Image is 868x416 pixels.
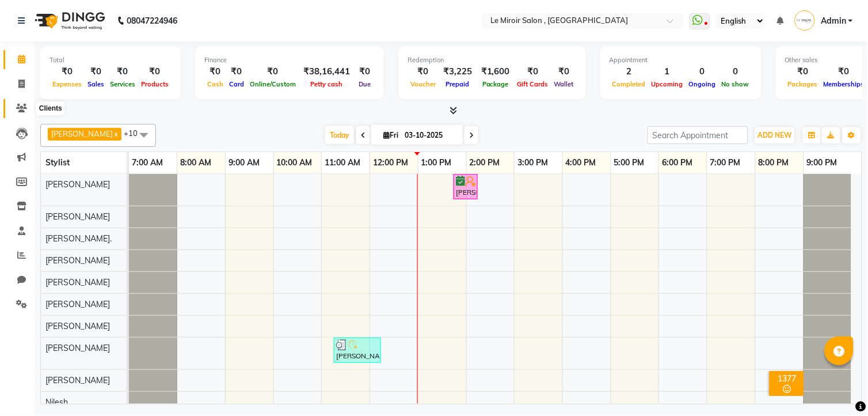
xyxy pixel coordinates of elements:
[36,102,65,116] div: Clients
[758,131,792,139] span: ADD NEW
[649,80,686,88] span: Upcoming
[45,179,110,190] span: [PERSON_NAME]
[204,65,226,78] div: ₹0
[821,65,867,78] div: ₹0
[85,80,107,88] span: Sales
[610,80,649,88] span: Completed
[686,80,719,88] span: Ongoing
[45,299,110,309] span: [PERSON_NAME]
[204,55,375,65] div: Finance
[45,255,110,266] span: [PERSON_NAME]
[325,126,354,144] span: Today
[226,154,262,171] a: 9:00 AM
[356,80,374,88] span: Due
[127,5,177,37] b: 08047224946
[648,126,748,144] input: Search Appointment
[50,80,85,88] span: Expenses
[107,80,138,88] span: Services
[138,65,172,78] div: ₹0
[551,65,577,78] div: ₹0
[45,211,110,222] span: [PERSON_NAME]
[204,80,226,88] span: Cash
[418,154,455,171] a: 1:00 PM
[370,154,411,171] a: 12:00 PM
[85,65,107,78] div: ₹0
[477,65,515,78] div: ₹1,600
[551,80,577,88] span: Wallet
[515,154,551,171] a: 3:00 PM
[408,55,577,65] div: Redemption
[515,80,551,88] span: Gift Cards
[45,233,112,244] span: [PERSON_NAME].
[138,80,172,88] span: Products
[659,154,695,171] a: 6:00 PM
[247,65,299,78] div: ₹0
[45,343,110,353] span: [PERSON_NAME]
[29,5,108,37] img: logo
[50,55,172,65] div: Total
[772,373,802,384] div: 1377
[401,127,459,144] input: 2025-10-03
[274,154,315,171] a: 10:00 AM
[610,65,649,78] div: 2
[113,129,118,138] a: x
[226,80,247,88] span: Card
[226,65,247,78] div: ₹0
[756,154,792,171] a: 8:00 PM
[821,15,846,27] span: Admin
[455,176,477,198] div: [PERSON_NAME], TK01, 01:45 PM-02:15 PM, INNOA Touch up(2 inches)
[308,80,346,88] span: Petty cash
[563,154,599,171] a: 4:00 PM
[45,397,68,407] span: Nilesh
[467,154,503,171] a: 2:00 PM
[755,127,795,143] button: ADD NEW
[785,80,821,88] span: Packages
[51,129,113,138] span: [PERSON_NAME]
[686,65,719,78] div: 0
[719,65,752,78] div: 0
[408,80,439,88] span: Voucher
[804,154,840,171] a: 9:00 PM
[443,80,473,88] span: Prepaid
[247,80,299,88] span: Online/Custom
[649,65,686,78] div: 1
[45,375,110,385] span: [PERSON_NAME]
[355,65,375,78] div: ₹0
[439,65,477,78] div: ₹3,225
[610,55,752,65] div: Appointment
[719,80,752,88] span: No show
[124,128,146,138] span: +10
[795,10,815,31] img: Admin
[611,154,648,171] a: 5:00 PM
[785,65,821,78] div: ₹0
[380,131,401,139] span: Fri
[299,65,355,78] div: ₹38,16,441
[408,65,439,78] div: ₹0
[479,80,512,88] span: Package
[45,157,70,168] span: Stylist
[107,65,138,78] div: ₹0
[707,154,744,171] a: 7:00 PM
[45,321,110,331] span: [PERSON_NAME]
[129,154,166,171] a: 7:00 AM
[322,154,363,171] a: 11:00 AM
[50,65,85,78] div: ₹0
[177,154,214,171] a: 8:00 AM
[335,339,380,361] div: [PERSON_NAME], TK02, 11:15 AM-12:15 PM, Abhyangam with Bala oil / sesame oil
[821,80,867,88] span: Memberships
[45,277,110,288] span: [PERSON_NAME]
[515,65,551,78] div: ₹0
